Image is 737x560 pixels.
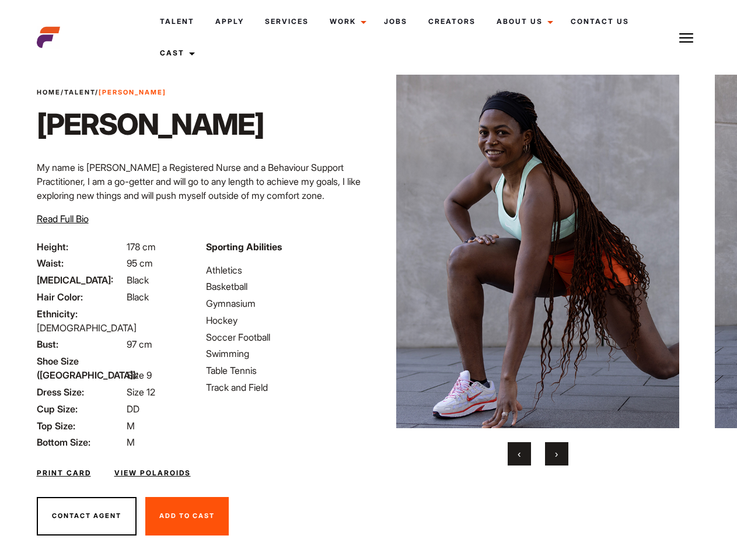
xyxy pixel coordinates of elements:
span: Add To Cast [159,512,215,520]
li: Swimming [206,346,361,360]
span: Dress Size: [37,385,124,399]
span: My name is [PERSON_NAME] a Registered Nurse and a Behaviour Support Practitioner, I am a go-gette... [37,162,361,201]
span: Size 9 [127,369,152,381]
span: Bust: [37,337,124,351]
span: Bottom Size: [37,435,124,449]
span: [MEDICAL_DATA]: [37,273,124,287]
span: Ethnicity: [37,307,124,321]
img: cropped-aefm-brand-fav-22-square.png [37,26,60,49]
h1: [PERSON_NAME] [37,107,264,142]
span: [DEMOGRAPHIC_DATA] [37,322,137,334]
span: M [127,436,135,448]
span: Previous [518,448,521,460]
a: Services [254,6,319,37]
button: Add To Cast [145,497,229,535]
a: Home [37,88,61,96]
span: Size 12 [127,386,155,398]
span: Shoe Size ([GEOGRAPHIC_DATA]): [37,354,124,382]
a: Contact Us [560,6,640,37]
a: Apply [205,6,254,37]
a: Creators [418,6,486,37]
li: Table Tennis [206,363,361,377]
a: About Us [486,6,560,37]
span: M [127,420,135,432]
a: Print Card [37,468,91,478]
li: Athletics [206,263,361,277]
span: 95 cm [127,257,153,269]
strong: Sporting Abilities [206,241,282,253]
span: Height: [37,240,124,254]
span: Black [127,291,149,303]
a: Work [319,6,373,37]
span: 97 cm [127,338,152,350]
strong: [PERSON_NAME] [99,88,166,96]
span: DD [127,403,139,415]
li: Basketball [206,279,361,293]
span: Hair Color: [37,290,124,304]
span: 178 cm [127,241,156,253]
a: Talent [149,6,205,37]
a: Cast [149,37,202,69]
span: Top Size: [37,419,124,433]
button: Read Full Bio [37,212,89,226]
img: Burger icon [679,31,693,45]
span: Cup Size: [37,402,124,416]
span: Waist: [37,256,124,270]
a: View Polaroids [114,468,191,478]
span: / / [37,87,166,97]
span: Read Full Bio [37,213,89,225]
li: Hockey [206,313,361,327]
li: Gymnasium [206,296,361,310]
span: Black [127,274,149,286]
a: Talent [64,88,95,96]
li: Track and Field [206,380,361,394]
span: Next [555,448,558,460]
li: Soccer Football [206,330,361,344]
button: Contact Agent [37,497,137,535]
a: Jobs [373,6,418,37]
